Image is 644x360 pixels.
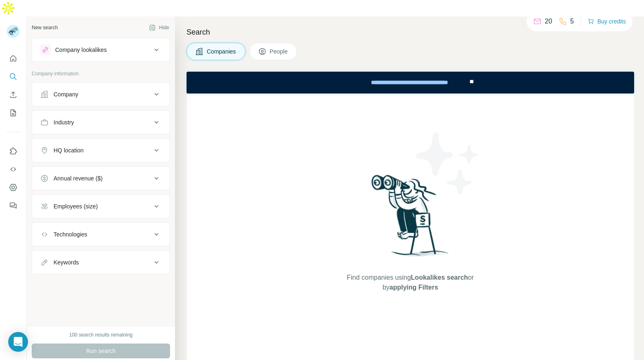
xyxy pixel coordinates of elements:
button: Employees (size) [32,196,170,216]
button: Feedback [7,198,20,213]
button: Technologies [32,224,170,244]
button: Buy credits [588,16,626,27]
p: 5 [570,16,574,26]
button: Company [32,84,170,104]
button: Dashboard [7,180,20,195]
button: HQ location [32,140,170,160]
button: Company lookalikes [32,40,170,60]
button: Keywords [32,252,170,272]
button: Search [7,69,20,84]
div: Company lookalikes [55,46,107,54]
span: Find companies using or by [344,273,476,292]
div: Open Intercom Messenger [8,332,28,352]
p: 20 [545,16,552,26]
button: My lists [7,105,20,120]
img: Surfe Illustration - Stars [411,126,485,201]
p: Company information [32,70,170,77]
button: Enrich CSV [7,87,20,102]
div: Employees (size) [54,202,98,210]
button: Industry [32,112,170,132]
div: Technologies [54,230,87,238]
span: applying Filters [390,284,438,291]
div: Industry [54,118,74,126]
div: HQ location [54,146,84,154]
span: People [270,47,289,56]
span: Companies [207,47,237,56]
button: Quick start [7,51,20,66]
img: Surfe Illustration - Woman searching with binoculars [368,173,453,264]
div: Company [54,90,78,98]
button: Use Surfe on LinkedIn [7,144,20,159]
iframe: Banner [187,72,634,94]
div: 100 search results remaining [69,331,133,339]
h4: Search [187,26,634,38]
div: Keywords [54,258,79,266]
button: Annual revenue ($) [32,168,170,188]
span: Lookalikes search [411,274,468,281]
button: Use Surfe API [7,162,20,177]
div: New search [32,24,58,31]
div: Annual revenue ($) [54,174,103,182]
button: Hide [143,21,175,34]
